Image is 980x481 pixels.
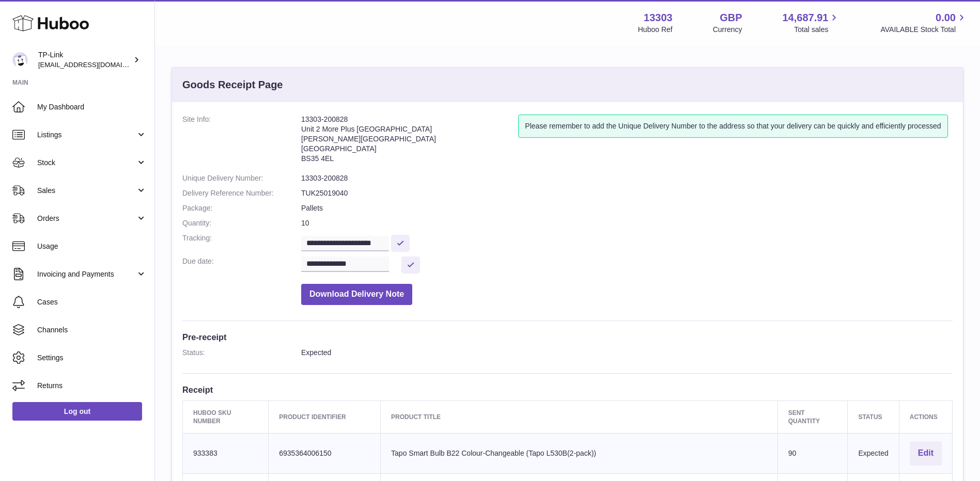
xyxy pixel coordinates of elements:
[38,50,131,70] div: TP-Link
[12,52,28,68] img: gaby.chen@tp-link.com
[777,400,848,433] th: Sent Quantity
[182,188,301,198] dt: Delivery Reference Number:
[37,102,147,112] span: My Dashboard
[782,11,828,25] span: 14,687.91
[182,115,301,168] dt: Site Info:
[301,173,953,183] dd: 13303-200828
[269,434,381,474] td: 6935364006150
[182,218,301,228] dt: Quantity:
[182,203,301,213] dt: Package:
[37,158,136,168] span: Stock
[301,348,953,358] dd: Expected
[37,186,136,196] span: Sales
[37,325,147,335] span: Channels
[182,331,953,343] h3: Pre-receipt
[183,400,269,433] th: Huboo SKU Number
[936,11,956,25] span: 0.00
[37,130,136,140] span: Listings
[720,11,742,25] strong: GBP
[301,188,953,198] dd: TUK25019040
[301,284,412,305] button: Download Delivery Note
[910,441,942,466] button: Edit
[848,400,899,433] th: Status
[301,115,518,168] address: 13303-200828 Unit 2 More Plus [GEOGRAPHIC_DATA] [PERSON_NAME][GEOGRAPHIC_DATA] [GEOGRAPHIC_DATA] ...
[794,25,840,35] span: Total sales
[301,218,953,228] dd: 10
[37,297,147,307] span: Cases
[848,434,899,474] td: Expected
[182,233,301,251] dt: Tracking:
[182,78,283,92] h3: Goods Receipt Page
[644,11,673,25] strong: 13303
[37,214,136,223] span: Orders
[269,400,381,433] th: Product Identifier
[37,242,147,251] span: Usage
[183,434,269,474] td: 933383
[381,400,778,433] th: Product title
[12,402,142,421] a: Log out
[899,400,952,433] th: Actions
[638,25,673,35] div: Huboo Ref
[37,381,147,391] span: Returns
[37,353,147,363] span: Settings
[38,60,152,69] span: [EMAIL_ADDRESS][DOMAIN_NAME]
[880,25,968,35] span: AVAILABLE Stock Total
[301,203,953,213] dd: Pallets
[880,11,968,35] a: 0.00 AVAILABLE Stock Total
[182,348,301,358] dt: Status:
[182,384,953,395] h3: Receipt
[381,434,778,474] td: Tapo Smart Bulb B22 Colour-Changeable (Tapo L530B(2-pack))
[182,173,301,183] dt: Unique Delivery Number:
[37,269,136,279] span: Invoicing and Payments
[713,25,742,35] div: Currency
[518,115,947,138] div: Please remember to add the Unique Delivery Number to the address so that your delivery can be qui...
[782,11,840,35] a: 14,687.91 Total sales
[777,434,848,474] td: 90
[182,256,301,274] dt: Due date:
